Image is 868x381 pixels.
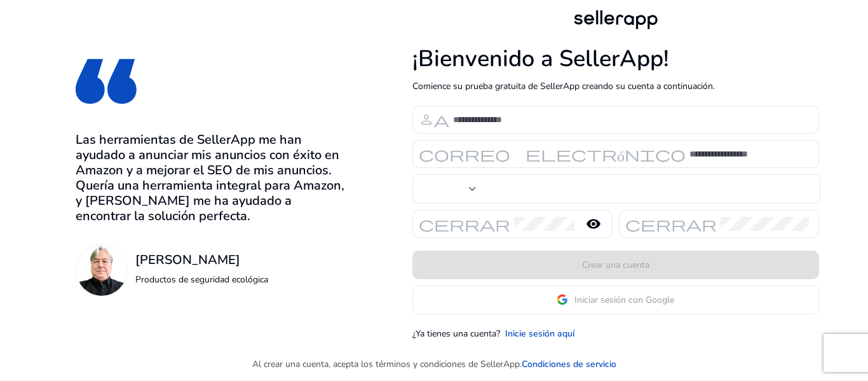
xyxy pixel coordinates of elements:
[522,357,616,371] a: Condiciones de servicio
[419,215,510,233] font: cerrar
[625,215,717,233] font: cerrar
[135,274,268,286] font: Productos de seguridad ecológica
[578,216,609,232] mat-icon: remove_red_eye
[252,358,522,370] font: Al crear una cuenta, acepta los términos y condiciones de SellerApp.
[505,327,574,340] a: Inicie sesión aquí
[522,358,616,370] font: Condiciones de servicio
[412,80,715,92] font: Comience su prueba gratuita de SellerApp creando su cuenta a continuación.
[76,131,344,225] font: Las herramientas de SellerApp me han ayudado a anunciar mis anuncios con éxito en Amazon y a mejo...
[505,328,574,340] font: Inicie sesión aquí
[412,43,669,74] font: ¡Bienvenido a SellerApp!
[419,111,449,128] font: persona
[135,251,240,268] font: [PERSON_NAME]
[412,328,500,340] font: ¿Ya tienes una cuenta?
[419,145,686,163] font: correo electrónico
